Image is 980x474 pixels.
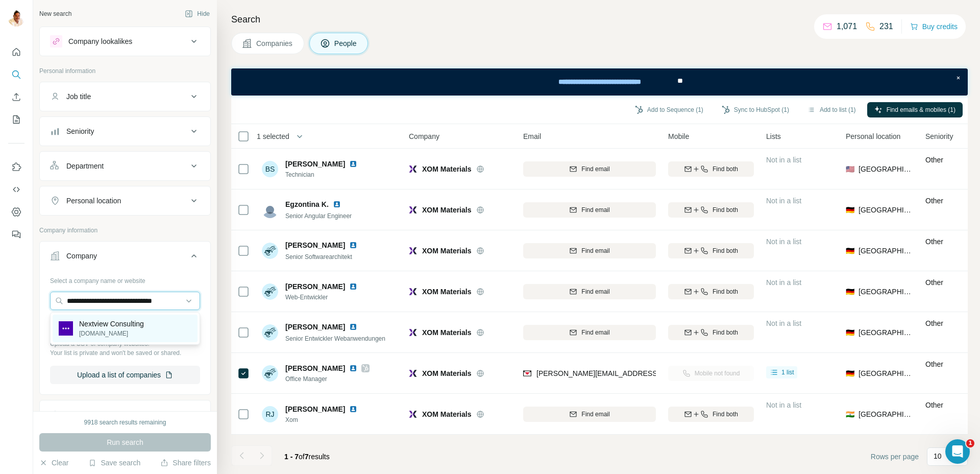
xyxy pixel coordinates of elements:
button: Find emails & mobiles (1) [867,102,963,117]
span: 🇩🇪 [846,287,854,297]
button: Buy credits [910,19,958,34]
span: [PERSON_NAME] [285,240,345,250]
button: Find both [668,161,754,177]
span: [PERSON_NAME] [285,159,345,169]
div: Seniority [66,126,94,136]
span: Find email [581,328,609,337]
span: Lists [766,131,781,141]
span: XOM Materials [422,164,471,174]
span: Web-Entwickler [285,293,361,302]
span: Find email [581,410,609,419]
span: Xom [285,415,361,424]
span: [GEOGRAPHIC_DATA] [859,327,913,338]
img: Logo of XOM Materials [409,165,417,173]
button: Find both [668,202,754,218]
span: Find email [581,287,609,296]
img: Logo of XOM Materials [409,247,417,255]
span: XOM Materials [422,368,471,378]
button: Find both [668,407,754,422]
span: Find email [581,246,609,255]
span: Not in a list [766,278,801,287]
span: Find both [713,287,738,296]
span: Other [925,156,943,164]
span: Other [925,401,943,409]
p: Your list is private and won't be saved or shared. [50,348,200,358]
span: [GEOGRAPHIC_DATA] [859,246,913,256]
span: [GEOGRAPHIC_DATA] [859,368,913,378]
span: 🇺🇸 [846,164,854,174]
div: Company [66,251,97,261]
button: Feedback [8,225,24,244]
iframe: Banner [231,68,968,96]
div: Company lookalikes [68,36,132,46]
span: 7 [305,453,309,461]
span: Other [925,238,943,246]
span: 1 - 7 [284,453,299,461]
img: Avatar [262,283,278,300]
img: LinkedIn logo [333,200,341,208]
span: 🇩🇪 [846,246,854,256]
span: Office Manager [285,374,370,384]
img: Logo of XOM Materials [409,410,417,418]
p: Company information [39,226,211,235]
span: [GEOGRAPHIC_DATA] [859,164,913,174]
img: Avatar [262,202,278,218]
img: LinkedIn logo [349,323,357,331]
h4: Search [231,12,968,27]
button: Seniority [40,119,210,144]
img: LinkedIn logo [349,282,357,291]
button: Find email [523,325,656,340]
button: Share filters [160,458,211,468]
span: 🇩🇪 [846,368,854,378]
span: [GEOGRAPHIC_DATA] [859,205,913,215]
span: [GEOGRAPHIC_DATA] [859,409,913,419]
span: XOM Materials [422,205,471,215]
button: Find both [668,325,754,340]
span: Find both [713,205,738,215]
span: Other [925,360,943,368]
span: [GEOGRAPHIC_DATA] [859,287,913,297]
img: LinkedIn logo [349,241,357,249]
button: Job title [40,84,210,109]
span: Other [925,278,943,287]
span: Other [925,197,943,205]
span: Companies [256,38,293,49]
span: [PERSON_NAME] [285,363,345,373]
span: Find email [581,205,609,215]
span: Technician [285,170,361,179]
button: Department [40,154,210,178]
button: Dashboard [8,203,24,221]
img: LinkedIn logo [349,160,357,168]
span: Find both [713,410,738,419]
div: Industry [66,410,92,420]
button: Company lookalikes [40,29,210,54]
div: Department [66,161,104,171]
span: 1 selected [257,131,289,141]
span: Find both [713,328,738,337]
button: Find both [668,284,754,299]
span: Senior Angular Engineer [285,212,352,220]
span: Seniority [925,131,953,141]
span: XOM Materials [422,287,471,297]
span: Company [409,131,439,141]
span: Find emails & mobiles (1) [887,105,955,114]
span: results [284,453,330,461]
span: 1 [966,439,974,447]
div: RJ [262,406,278,422]
span: Mobile [668,131,689,141]
iframe: Intercom live chat [945,439,970,464]
img: Logo of XOM Materials [409,206,417,214]
button: Add to list (1) [800,102,863,117]
span: XOM Materials [422,327,471,338]
span: Not in a list [766,238,801,246]
button: Enrich CSV [8,88,24,106]
span: XOM Materials [422,409,471,419]
button: Sync to HubSpot (1) [715,102,796,117]
img: Avatar [262,243,278,259]
button: Use Surfe API [8,180,24,199]
button: Find email [523,161,656,177]
button: Company [40,244,210,272]
div: Select a company name or website [50,272,200,286]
